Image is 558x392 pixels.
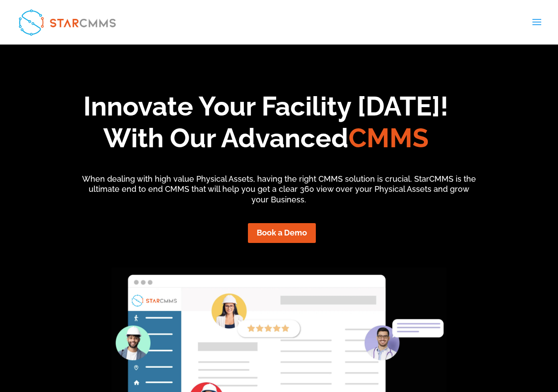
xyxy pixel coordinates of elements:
[14,5,120,40] img: StarCMMS
[411,297,558,392] div: أداة الدردشة
[348,123,429,153] span: CMMS
[411,297,558,392] iframe: Chat Widget
[81,174,477,205] p: When dealing with high value Physical Assets, having the right CMMS solution is crucial. StarCMMS...
[248,223,316,243] a: Book a Demo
